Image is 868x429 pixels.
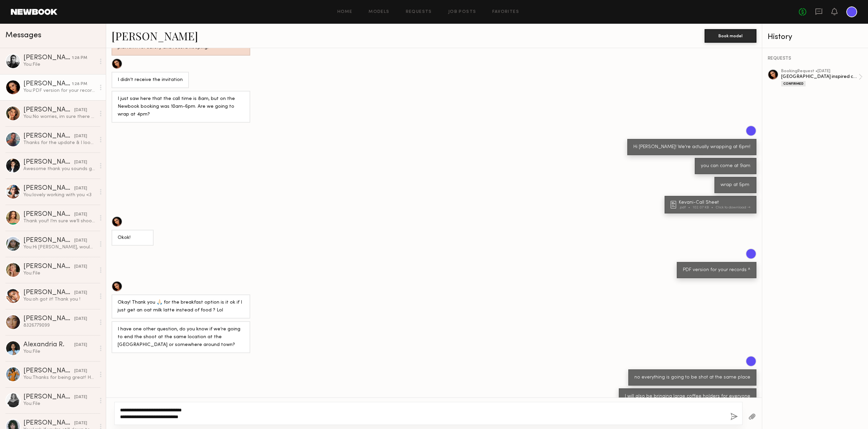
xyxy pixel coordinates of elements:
[781,69,859,74] div: booking Request • [DATE]
[633,143,750,151] div: Hi [PERSON_NAME]! We're actually wrapping at 6pm!
[705,33,756,38] a: Book model
[118,299,244,314] div: Okay! Thank you 🙏🏻 for the breakfast option is it ok if I just get an oat milk latte instead of f...
[23,87,96,94] div: You: PDF version for your records ^
[23,185,74,192] div: [PERSON_NAME]
[23,420,74,427] div: [PERSON_NAME]
[23,107,74,114] div: [PERSON_NAME]
[23,218,96,224] div: Thank you!! I’m sure we’ll shoot soon 😄
[74,316,87,322] div: [DATE]
[781,81,806,86] div: Confirmed
[705,29,756,43] button: Book model
[23,263,74,270] div: [PERSON_NAME]
[693,206,716,209] div: 102.07 KB
[74,420,87,427] div: [DATE]
[337,10,353,14] a: Home
[23,55,72,61] div: [PERSON_NAME]
[23,159,74,166] div: [PERSON_NAME]
[716,206,750,209] div: Click to download
[23,289,74,296] div: [PERSON_NAME]
[23,166,96,172] div: Awesome thank you sounds great
[23,81,72,87] div: [PERSON_NAME]
[781,69,863,86] a: bookingRequest •[DATE][GEOGRAPHIC_DATA] inspired commercialConfirmed
[634,374,750,382] div: no everything is going to be shot at the same place
[23,61,96,68] div: You: File
[23,244,96,250] div: You: Hi [PERSON_NAME], would love to shoot with you if you're available! Wasn't sure if you decli...
[74,264,87,270] div: [DATE]
[23,296,96,303] div: You: oh got it! Thank you !
[625,393,750,401] div: I will also be bringing large coffee holders for everyone
[492,10,519,14] a: Favorites
[23,270,96,277] div: You: File
[23,237,74,244] div: [PERSON_NAME]
[23,322,96,329] div: 8326779099
[23,401,96,407] div: You: File
[23,114,96,120] div: You: No worries, im sure there will be other projects for us to work on in the future <3
[406,10,432,14] a: Requests
[74,159,87,166] div: [DATE]
[74,238,87,244] div: [DATE]
[23,211,74,218] div: [PERSON_NAME]
[74,290,87,296] div: [DATE]
[671,200,752,209] a: Kevani-Call Sheet.pdf102.07 KBClick to download
[23,394,74,401] div: [PERSON_NAME]
[768,56,863,61] div: REQUESTS
[23,374,96,381] div: You: Thanks for being great! Hope to work together soon again xo
[781,74,859,80] div: [GEOGRAPHIC_DATA] inspired commercial
[74,185,87,192] div: [DATE]
[118,326,244,349] div: I have one other question, do you know if we’re going to end the shoot at the same location at th...
[112,28,198,43] a: [PERSON_NAME]
[23,342,74,348] div: Alexandria R.
[679,206,693,209] div: .pdf
[721,181,750,189] div: wrap at 5pm
[369,10,389,14] a: Models
[5,32,41,39] span: Messages
[23,192,96,198] div: You: lovely working with you <3
[72,81,87,87] div: 1:28 PM
[74,394,87,401] div: [DATE]
[74,133,87,140] div: [DATE]
[679,200,752,205] div: Kevani-Call Sheet
[118,76,183,84] div: I didn’t receive the invitation
[683,266,750,274] div: PDF version for your records ^
[74,107,87,114] div: [DATE]
[72,55,87,61] div: 1:28 PM
[118,234,147,242] div: Okok!
[23,348,96,355] div: You: File
[768,33,863,41] div: History
[23,140,96,146] div: Thanks for the update & I look forward to hearing from you.
[701,162,750,170] div: you can come at 9am
[23,133,74,140] div: [PERSON_NAME]
[74,368,87,374] div: [DATE]
[23,368,74,374] div: [PERSON_NAME]
[118,95,244,119] div: I just saw here that the call time is 8am, but on the Newbook booking was 10am-6pm. Are we going ...
[23,315,74,322] div: [PERSON_NAME]
[74,342,87,348] div: [DATE]
[74,211,87,218] div: [DATE]
[448,10,476,14] a: Job Posts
